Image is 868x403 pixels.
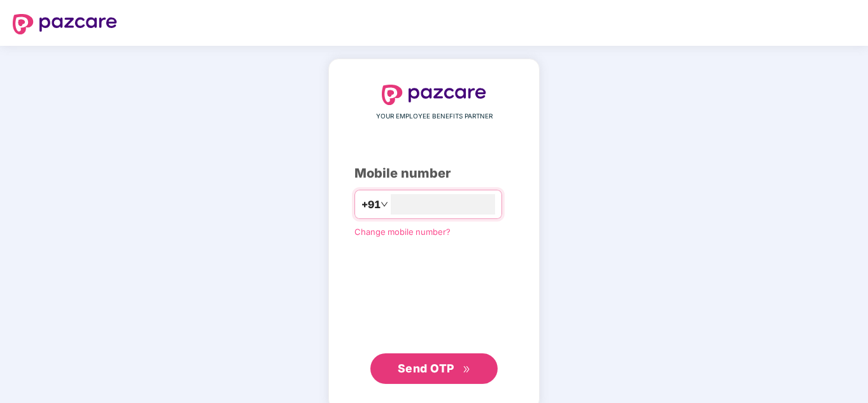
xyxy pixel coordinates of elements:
img: logo [382,85,486,105]
button: Send OTPdouble-right [370,353,498,384]
span: Send OTP [398,362,454,375]
span: +91 [361,197,381,213]
span: YOUR EMPLOYEE BENEFITS PARTNER [376,111,493,122]
span: down [381,201,388,208]
div: Mobile number [354,164,514,183]
img: logo [13,14,117,34]
a: Change mobile number? [354,227,451,237]
span: double-right [463,365,471,374]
